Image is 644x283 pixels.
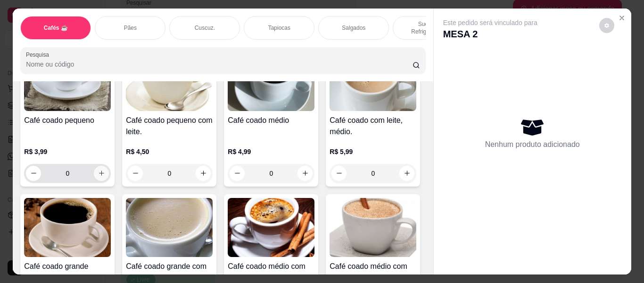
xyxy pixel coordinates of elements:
[195,24,215,32] p: Cuscuz.
[26,60,413,69] input: Pesquisa
[196,166,211,181] button: increase-product-quantity
[128,166,143,181] button: decrease-product-quantity
[331,166,347,181] button: decrease-product-quantity
[614,10,629,26] button: Close
[330,198,416,257] img: product-image
[126,198,213,257] img: product-image
[126,115,213,137] h4: Café coado pequeno com leite.
[330,115,416,137] h4: Café coado com leite, médio.
[401,20,455,35] p: Sucos e Refrigerantes
[297,166,313,181] button: increase-product-quantity
[44,24,68,32] p: Cafés ☕
[443,27,537,41] p: MESA 2
[228,52,314,111] img: product-image
[443,18,537,27] p: Este pedido será vinculado para
[399,166,414,181] button: increase-product-quantity
[24,261,111,272] h4: Café coado grande
[124,24,137,32] p: Pães
[228,115,314,126] h4: Café coado médio
[330,52,416,111] img: product-image
[24,147,111,156] p: R$ 3,99
[26,166,41,181] button: decrease-product-quantity
[24,198,111,257] img: product-image
[485,139,580,150] p: Nenhum produto adicionado
[126,147,213,156] p: R$ 4,50
[24,52,111,111] img: product-image
[26,51,52,59] label: Pesquisa
[228,198,314,257] img: product-image
[330,147,416,156] p: R$ 5,99
[94,166,109,181] button: increase-product-quantity
[599,18,614,33] button: decrease-product-quantity
[24,115,111,126] h4: Café coado pequeno
[268,24,290,32] p: Tapiocas
[126,52,213,111] img: product-image
[228,147,314,156] p: R$ 4,99
[342,24,365,32] p: Salgados
[230,166,245,181] button: decrease-product-quantity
